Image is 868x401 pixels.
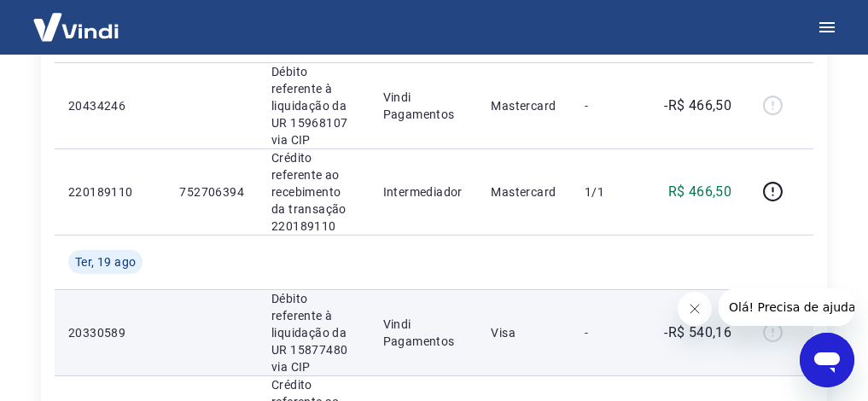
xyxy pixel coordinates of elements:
[271,63,356,148] p: Débito referente à liquidação da UR 15968107 via CIP
[383,89,464,123] p: Vindi Pagamentos
[678,292,712,326] iframe: Fechar mensagem
[68,97,152,114] p: 20434246
[68,324,152,341] p: 20330589
[271,149,356,235] p: Crédito referente ao recebimento da transação 220189110
[719,288,854,326] iframe: Mensagem da empresa
[585,183,635,200] p: 1/1
[20,1,131,53] img: Vindi
[383,183,464,200] p: Intermediador
[585,97,635,114] p: -
[668,182,732,202] p: R$ 466,50
[491,183,557,200] p: Mastercard
[383,316,464,350] p: Vindi Pagamentos
[10,12,143,26] span: Olá! Precisa de ajuda?
[800,333,854,387] iframe: Botão para abrir a janela de mensagens
[179,183,244,200] p: 752706394
[585,324,635,341] p: -
[664,323,731,343] p: -R$ 540,16
[271,290,356,375] p: Débito referente à liquidação da UR 15877480 via CIP
[491,324,557,341] p: Visa
[491,97,557,114] p: Mastercard
[664,96,731,116] p: -R$ 466,50
[68,183,152,200] p: 220189110
[75,253,136,270] span: Ter, 19 ago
